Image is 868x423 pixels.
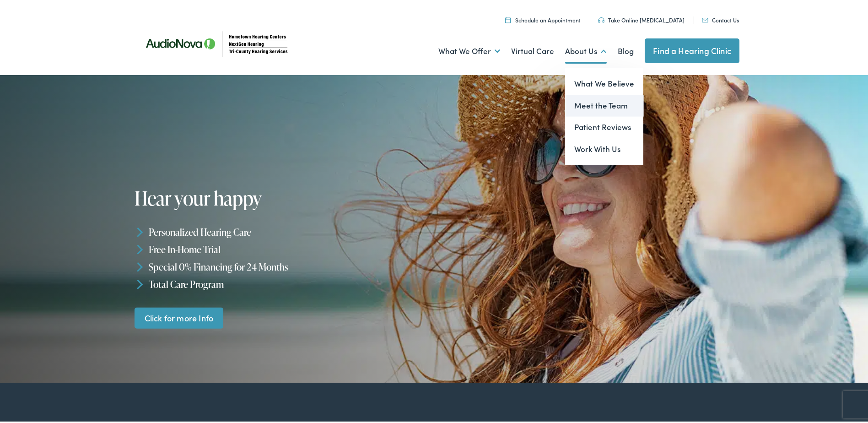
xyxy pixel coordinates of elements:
li: Total Care Program [135,273,438,291]
a: Virtual Care [511,33,554,66]
a: Click for more Info [135,305,223,327]
a: What We Believe [565,71,643,93]
a: What We Offer [438,33,500,66]
img: utility icon [505,15,511,21]
img: utility icon [702,16,708,21]
li: Special 0% Financing for 24 Months [135,256,438,274]
a: Find a Hearing Clinic [645,37,739,61]
h1: Hear your happy [135,186,413,207]
a: Schedule an Appointment [505,14,581,22]
a: Meet the Team [565,93,643,115]
li: Personalized Hearing Care [135,222,438,239]
a: Patient Reviews [565,114,643,136]
a: Take Online [MEDICAL_DATA] [598,14,685,22]
a: Work With Us [565,136,643,158]
li: Free In-Home Trial [135,239,438,256]
a: Contact Us [702,14,739,22]
img: utility icon [598,16,604,21]
a: Blog [618,33,634,66]
a: About Us [565,33,607,66]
